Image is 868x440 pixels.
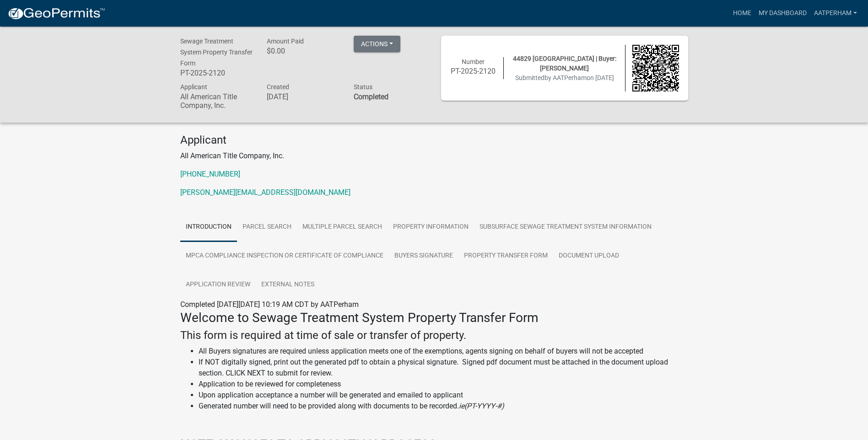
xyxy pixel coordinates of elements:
[553,241,625,271] a: Document Upload
[755,5,810,22] a: My Dashboard
[354,36,400,52] button: Actions
[450,67,497,75] h6: PT-2025-2120
[545,74,587,81] span: by AATPerham
[199,346,688,357] li: All Buyers signatures are required unless application meets one of the exemptions, agents signing...
[180,83,207,91] span: Applicant
[180,270,256,300] a: Application Review
[199,390,688,401] li: Upon application acceptance a number will be generated and emailed to applicant
[297,213,388,242] a: Multiple Parcel Search
[180,69,253,77] h6: PT-2025-2120
[180,92,253,110] h6: All American Title Company, Inc.
[180,170,240,178] a: [PHONE_NUMBER]
[237,213,297,242] a: Parcel search
[388,213,474,242] a: Property Information
[354,83,372,91] span: Status
[180,134,688,147] h4: Applicant
[513,55,616,72] span: 44829 [GEOGRAPHIC_DATA] | Buyer: [PERSON_NAME]
[354,92,388,101] strong: Completed
[199,357,688,379] li: If NOT digitally signed, print out the generated pdf to obtain a physical signature. Signed pdf d...
[199,401,688,412] li: Generated number will need to be provided along with documents to be recorded.
[515,74,614,81] span: Submitted on [DATE]
[459,402,504,410] i: ie(PT-YYYY-#)
[180,213,237,242] a: Introduction
[458,241,553,271] a: Property Transfer Form
[180,310,688,326] h3: Welcome to Sewage Treatment System Property Transfer Form
[180,300,359,309] span: Completed [DATE][DATE] 10:19 AM CDT by AATPerham
[180,329,688,342] h4: This form is required at time of sale or transfer of property.
[256,270,320,300] a: External Notes
[632,45,679,91] img: QR code
[389,241,458,271] a: Buyers Signature
[180,38,253,67] span: Sewage Treatment System Property Transfer Form
[180,188,350,197] a: [PERSON_NAME][EMAIL_ADDRESS][DOMAIN_NAME]
[729,5,755,22] a: Home
[180,241,389,271] a: MPCA Compliance Inspection or Certificate of Compliance
[267,83,289,91] span: Created
[267,92,340,101] h6: [DATE]
[474,213,657,242] a: Subsurface Sewage Treatment System Information
[267,47,340,55] h6: $0.00
[810,5,861,22] a: AATPerham
[199,379,688,390] li: Application to be reviewed for completeness
[267,38,304,45] span: Amount Paid
[462,58,485,65] span: Number
[180,150,688,161] p: All American Title Company, Inc.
